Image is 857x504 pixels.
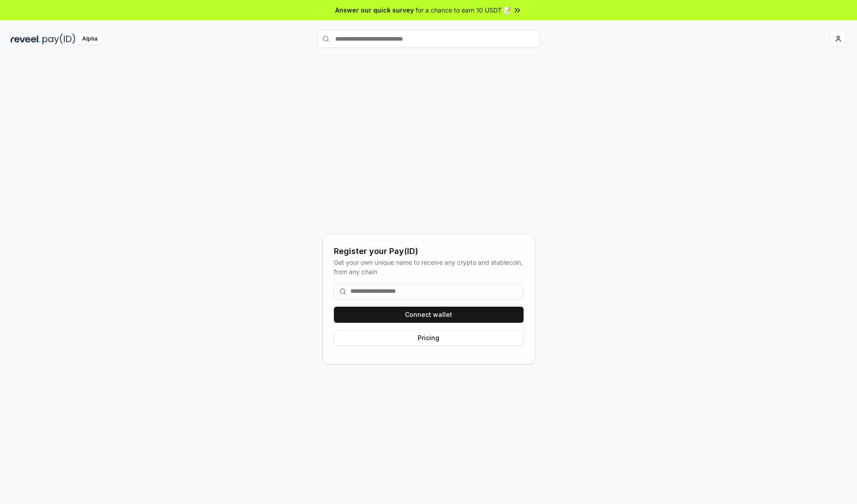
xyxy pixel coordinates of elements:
div: Alpha [77,33,102,45]
div: Get your own unique name to receive any crypto and stablecoin, from any chain [334,258,524,276]
button: Connect wallet [334,307,524,323]
button: Pricing [334,330,524,346]
span: Answer our quick survey [335,5,414,15]
img: reveel_dark [11,33,41,45]
div: Register your Pay(ID) [334,245,524,258]
img: pay_id [42,33,75,45]
span: for a chance to earn 10 USDT 📝 [416,5,511,15]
